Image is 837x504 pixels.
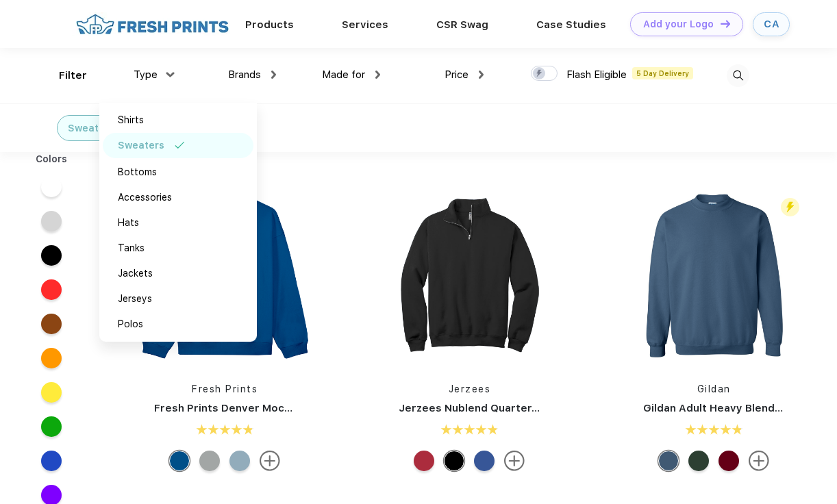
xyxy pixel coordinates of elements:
span: Price [445,68,469,81]
div: Hats [118,216,139,230]
img: dropdown.png [166,72,174,77]
img: more.svg [260,451,280,471]
div: Colors [25,152,78,166]
div: Polos [118,317,143,331]
div: Heathered Grey [199,451,220,471]
img: fo%20logo%202.webp [72,12,233,36]
div: Accessories [118,190,172,205]
div: Sweaters [68,121,114,136]
div: Jerseys [118,292,152,306]
a: Products [245,18,294,31]
div: True Red [414,451,434,471]
img: desktop_search.svg [727,64,749,87]
div: Shirts [118,113,144,127]
span: Type [134,68,158,81]
a: CA [753,12,790,36]
div: CA [764,18,779,30]
a: Gildan [697,383,731,394]
img: more.svg [749,451,769,471]
div: Hth Sp Drk Green [688,451,709,471]
img: flash_active_toggle.svg [781,198,799,216]
a: Fresh Prints Denver Mock Neck Heavyweight Sweatshirt [154,402,451,414]
div: Royal Blue [169,451,190,471]
img: more.svg [504,451,525,471]
div: Add your Logo [643,18,714,30]
span: Made for [322,68,365,81]
img: dropdown.png [271,71,276,79]
span: Flash Eligible [566,68,627,81]
span: 5 Day Delivery [632,67,693,79]
img: func=resize&h=266 [623,186,805,368]
div: Jackets [118,266,153,281]
div: Slate Blue [229,451,250,471]
a: Jerzees Nublend Quarter-Zip Cadet Collar Sweatshirt [399,402,682,414]
div: Filter [59,68,87,84]
img: dropdown.png [375,71,380,79]
div: Bottoms [118,165,157,179]
div: Royal [474,451,495,471]
div: Indigo Blue [658,451,679,471]
div: Black [444,451,464,471]
img: filter_selected.svg [175,142,185,149]
a: Jerzees [449,383,491,394]
div: Sweaters [118,138,164,153]
div: Cardinal Red [719,451,739,471]
img: dropdown.png [479,71,484,79]
a: Fresh Prints [192,383,258,394]
img: DT [721,20,730,27]
div: Tanks [118,241,145,255]
img: func=resize&h=266 [378,186,560,368]
span: Brands [228,68,261,81]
